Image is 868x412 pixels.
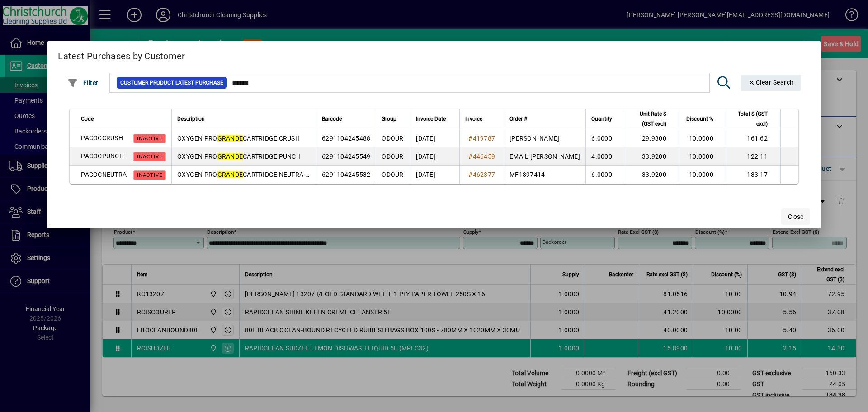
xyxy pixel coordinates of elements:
[473,135,495,142] span: 419787
[177,171,340,178] span: OXYGEN PRO CARTRIDGE NEUTRA-LOX SUPER
[81,152,124,160] span: PACOCPUNCH
[732,109,768,129] span: Total $ (GST excl)
[679,147,726,166] td: 10.0000
[81,171,127,178] span: PACOCNEUTRA
[585,147,625,166] td: 4.0000
[686,114,713,124] span: Discount %
[177,114,205,124] span: Description
[504,147,585,166] td: EMAIL [PERSON_NAME]
[468,135,472,142] span: #
[509,114,580,124] div: Order #
[177,135,300,142] span: OXYGEN PRO CARTRIDGE CRUSH
[726,129,780,147] td: 161.62
[591,114,612,124] span: Quantity
[410,129,459,147] td: [DATE]
[748,79,794,86] span: Clear Search
[741,75,801,91] button: Clear
[382,114,405,124] div: Group
[468,153,472,160] span: #
[81,114,94,124] span: Code
[322,114,342,124] span: Barcode
[137,136,162,142] span: Inactive
[322,135,370,142] span: 6291104245488
[473,153,495,160] span: 446459
[67,79,99,86] span: Filter
[465,133,498,143] a: #419787
[382,114,396,124] span: Group
[591,114,620,124] div: Quantity
[631,109,666,129] span: Unit Rate $ (GST excl)
[217,135,243,142] em: GRANDE
[585,166,625,184] td: 6.0000
[137,154,162,160] span: Inactive
[65,75,101,91] button: Filter
[177,114,311,124] div: Description
[788,212,803,222] span: Close
[631,109,675,129] div: Unit Rate $ (GST excl)
[465,114,482,124] span: Invoice
[679,166,726,184] td: 10.0000
[468,171,472,178] span: #
[465,114,498,124] div: Invoice
[625,129,679,147] td: 29.9300
[781,208,810,225] button: Close
[410,147,459,166] td: [DATE]
[382,135,403,142] span: ODOUR
[726,147,780,166] td: 122.11
[120,78,223,87] span: Customer Product Latest Purchase
[81,134,123,142] span: PACOCCRUSH
[465,170,498,180] a: #462377
[685,114,722,124] div: Discount %
[465,152,498,161] a: #446459
[322,153,370,160] span: 6291104245549
[217,171,243,178] em: GRANDE
[473,171,495,178] span: 462377
[504,166,585,184] td: MF1897414
[679,129,726,147] td: 10.0000
[81,114,166,124] div: Code
[585,129,625,147] td: 6.0000
[416,114,454,124] div: Invoice Date
[217,153,243,160] em: GRANDE
[137,172,162,178] span: Inactive
[322,171,370,178] span: 6291104245532
[322,114,370,124] div: Barcode
[732,109,776,129] div: Total $ (GST excl)
[410,166,459,184] td: [DATE]
[625,166,679,184] td: 33.9200
[726,166,780,184] td: 183.17
[382,153,403,160] span: ODOUR
[504,129,585,147] td: [PERSON_NAME]
[416,114,446,124] span: Invoice Date
[47,41,821,67] h2: Latest Purchases by Customer
[625,147,679,166] td: 33.9200
[382,171,403,178] span: ODOUR
[177,153,301,160] span: OXYGEN PRO CARTRIDGE PUNCH
[509,114,527,124] span: Order #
